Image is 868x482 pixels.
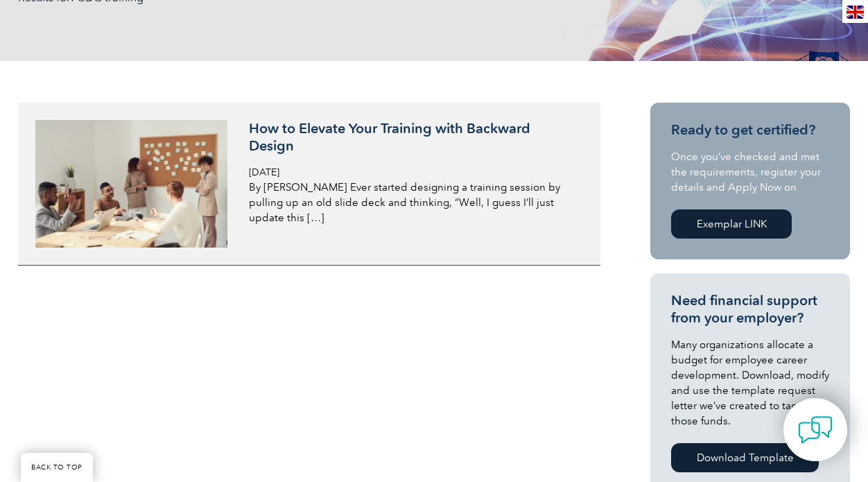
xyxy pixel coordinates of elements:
p: Once you’ve checked and met the requirements, register your details and Apply Now on [671,149,829,195]
h3: How to Elevate Your Training with Backward Design [249,120,578,155]
img: en [847,6,864,19]
p: By [PERSON_NAME] Ever started designing a training session by pulling up an old slide deck and th... [249,180,578,225]
img: contact-chat.png [798,413,833,447]
a: Exemplar LINK [671,209,792,239]
a: BACK TO TOP [21,453,93,482]
h3: Ready to get certified? [671,121,829,139]
h3: Need financial support from your employer? [671,292,829,327]
p: Many organizations allocate a budget for employee career development. Download, modify and use th... [671,337,829,429]
span: [DATE] [249,166,279,178]
a: Download Template [671,443,819,472]
img: pexels-fauxels-3184296-300x200.jpg [35,120,227,248]
a: How to Elevate Your Training with Backward Design [DATE] By [PERSON_NAME] Ever started designing ... [18,103,600,266]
